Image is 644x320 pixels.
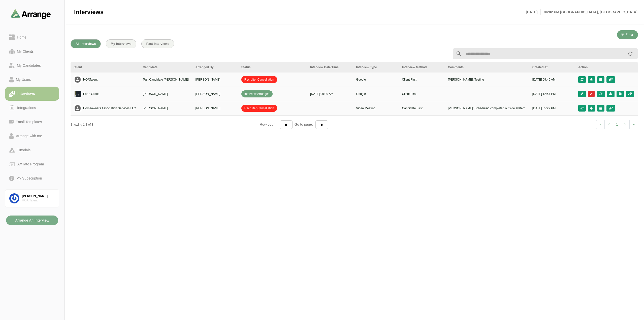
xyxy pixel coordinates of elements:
[356,77,396,82] p: Google
[74,90,82,98] img: logo
[146,42,169,46] span: Past Interviews
[15,216,49,225] b: Arrange An Interview
[74,8,104,16] span: Interviews
[526,9,541,15] p: [DATE]
[141,39,174,48] button: Past Interviews
[402,65,442,69] div: Interview Method
[143,77,189,82] p: Test Candidate [PERSON_NAME]
[14,133,44,139] div: Arrange with me
[15,34,28,40] div: Home
[14,77,33,83] div: My Users
[532,77,572,82] p: [DATE] 09:45 AM
[627,51,633,57] i: appended action
[15,91,37,97] div: Interviews
[14,175,44,181] div: My Subscription
[5,129,59,143] a: Arrange with me
[5,58,59,73] a: My Candidates
[402,92,442,96] p: Client First
[195,92,235,96] p: [PERSON_NAME]
[71,122,260,127] div: Showing 1-3 of 3
[241,105,277,112] span: Recruiter Cancellation
[5,73,59,87] a: My Users
[106,39,136,48] button: My Interviews
[293,122,315,126] span: Go to page:
[5,44,59,58] a: My Clients
[625,33,633,37] span: Filter
[11,9,51,19] img: arrangeai-name-small-logo.4d2b8aee.svg
[71,39,101,48] button: All Interviews
[75,42,96,46] span: All Interviews
[5,189,59,207] a: [PERSON_NAME]HOA Talent
[83,106,136,111] p: Homeowners Association Services LLC
[356,65,396,69] div: Interview Type
[22,198,55,203] div: HOA Talent
[15,105,38,111] div: Integrations
[143,92,189,96] p: [PERSON_NAME]
[5,30,59,44] a: Home
[5,101,59,115] a: Integrations
[448,106,526,111] div: [PERSON_NAME]: Scheduling completed outside system
[195,106,235,111] p: [PERSON_NAME]
[448,77,526,82] div: [PERSON_NAME]: Testing
[5,87,59,101] a: Interviews
[22,194,55,198] div: [PERSON_NAME]
[356,92,396,96] p: Google
[5,171,59,185] a: My Subscription
[15,161,46,167] div: Affiliate Program
[260,122,280,126] span: Row count:
[74,65,137,69] div: Client
[617,30,638,39] button: Filter
[402,77,442,82] p: Client First
[5,143,59,157] a: Tutorials
[241,90,273,97] span: Interview Arranged
[83,77,98,82] p: HOATalent
[15,48,36,54] div: My Clients
[74,76,82,84] img: placeholder logo
[402,106,442,111] p: Candidate First
[143,65,189,69] div: Candidate
[241,65,304,69] div: Status
[448,65,526,69] div: Comments
[15,62,43,68] div: My Candidates
[195,65,235,69] div: Arranged By
[532,92,572,96] p: [DATE] 12:57 PM
[143,106,189,111] p: [PERSON_NAME]
[541,9,637,15] p: 04:02 PM [GEOGRAPHIC_DATA], [GEOGRAPHIC_DATA]
[578,65,635,69] div: Action
[15,147,33,153] div: Tutorials
[5,157,59,171] a: Affiliate Program
[6,216,58,225] button: Arrange An Interview
[532,65,572,69] div: Created At
[310,92,350,96] p: [DATE] 09:30 AM
[532,106,572,111] p: [DATE] 05:27 PM
[111,42,132,46] span: My Interviews
[83,92,100,96] p: Forth Group
[356,106,396,111] p: Video Meeting
[5,115,59,129] a: Email Templates
[241,76,277,83] span: Recruiter Cancellation
[310,65,350,69] div: Interview Date/Time
[195,77,235,82] p: [PERSON_NAME]
[74,104,82,112] img: placeholder logo
[14,119,44,125] div: Email Templates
